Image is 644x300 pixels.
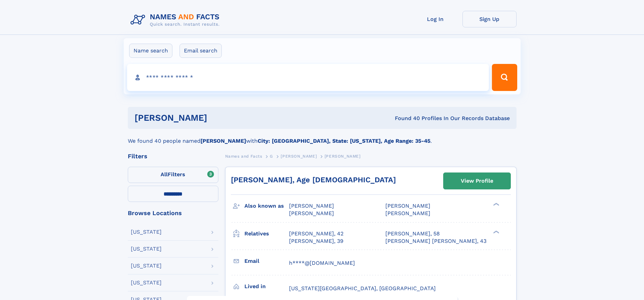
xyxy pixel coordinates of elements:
a: [PERSON_NAME] [PERSON_NAME], 43 [385,237,486,245]
div: [US_STATE] [131,229,162,235]
h3: Relatives [244,228,289,239]
label: Email search [180,44,222,58]
span: [PERSON_NAME] [289,210,334,216]
a: [PERSON_NAME], Age [DEMOGRAPHIC_DATA] [231,176,396,184]
span: All [161,171,168,178]
input: search input [127,64,489,91]
img: Logo Names and Facts [128,11,225,29]
label: Filters [128,167,218,183]
div: [US_STATE] [131,246,162,252]
a: G [270,152,273,160]
span: [PERSON_NAME] [325,154,361,159]
div: [US_STATE] [131,280,162,285]
div: Filters [128,153,218,159]
a: Names and Facts [225,152,262,160]
a: [PERSON_NAME], 42 [289,230,343,237]
div: ❯ [492,230,500,234]
button: Search Button [492,64,517,91]
a: Log In [408,11,462,27]
label: Name search [129,44,172,58]
h3: Also known as [244,200,289,212]
div: ❯ [492,202,500,207]
div: View Profile [461,173,493,189]
a: [PERSON_NAME] [281,152,317,160]
span: [PERSON_NAME] [289,203,334,209]
span: G [270,154,273,159]
div: Found 40 Profiles In Our Records Database [301,115,510,122]
b: City: [GEOGRAPHIC_DATA], State: [US_STATE], Age Range: 35-45 [258,138,430,144]
span: [US_STATE][GEOGRAPHIC_DATA], [GEOGRAPHIC_DATA] [289,285,436,292]
h3: Lived in [244,281,289,292]
span: [PERSON_NAME] [385,203,430,209]
a: Sign Up [462,11,517,27]
a: [PERSON_NAME], 58 [385,230,440,237]
div: Browse Locations [128,210,218,216]
span: [PERSON_NAME] [281,154,317,159]
span: [PERSON_NAME] [385,210,430,216]
h3: Email [244,255,289,267]
b: [PERSON_NAME] [200,138,246,144]
div: We found 40 people named with . [128,129,517,145]
a: View Profile [444,173,510,189]
h1: [PERSON_NAME] [135,114,301,122]
div: [US_STATE] [131,263,162,269]
a: [PERSON_NAME], 39 [289,237,343,245]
